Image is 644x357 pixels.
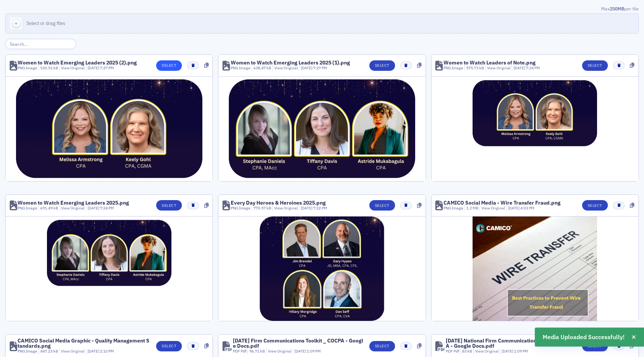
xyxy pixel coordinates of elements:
a: View Original [61,348,85,354]
div: CAMICO Social Media Graphic - Quality Management Standards.png [18,338,151,348]
a: View Original [482,205,505,211]
div: PNG Image [231,205,250,211]
div: Women to Watch Emerging Leaders 2025.png [18,200,129,205]
span: 1:09 PM [307,348,321,354]
span: [DATE] [88,348,100,354]
button: Select or drag files [5,13,639,34]
div: PNG Image [18,65,37,71]
div: 96.71 kB [247,348,265,354]
span: [DATE] [514,65,526,70]
a: View Original [268,348,291,354]
button: Select [369,341,395,351]
div: [DATE] National Firm Communications Toolkit _ COCPA - Google Docs.pdf [446,338,577,348]
div: [DATE] Firm Communications Toolkit _ COCPA - Google Docs.pdf [233,338,364,348]
div: PNG Image [443,65,463,71]
div: 691.49 kB [39,205,59,211]
span: [DATE] [301,65,313,70]
div: 770.57 kB [252,205,271,211]
div: 638.47 kB [252,65,271,71]
span: [DATE] [88,65,100,70]
span: [DATE] [294,348,307,354]
div: 1.2 MB [464,205,479,211]
input: Search… [5,39,76,49]
div: PDF Pdf [233,348,246,354]
span: 7:24 PM [526,65,540,70]
span: 1:09 PM [514,348,528,354]
span: Media Uploaded Successfully! [543,333,625,342]
span: 7:24 PM [100,205,114,211]
div: Every Day Heroes & Heroines 2025.png [231,200,326,205]
div: PNG Image [443,205,463,211]
button: Select [369,200,395,211]
span: [DATE] [301,205,313,211]
a: View Original [487,65,511,70]
div: PDF Pdf [446,348,459,354]
span: Select or drag files [26,20,65,26]
div: 447.23 kB [39,348,59,354]
span: 7:27 PM [100,65,114,70]
div: 575.73 kB [464,65,484,71]
span: [DATE] [502,348,514,354]
button: Select [582,60,608,71]
a: View Original [274,205,298,211]
span: 7:27 PM [313,65,327,70]
div: 530.51 kB [39,65,59,71]
div: Women to Watch Leaders of Note.png [443,60,536,65]
button: Select [156,341,182,351]
div: Women to Watch Emerging Leaders 2025 (1).png [231,60,350,65]
div: PNG Image [231,65,250,71]
div: 83 kB [460,348,472,354]
a: View Original [475,348,499,354]
div: Max per file [5,5,639,13]
span: 250MB [610,6,624,12]
button: Select [582,200,608,211]
a: View Original [274,65,298,70]
button: Select [156,200,182,211]
button: Select [156,60,182,71]
div: PNG Image [18,348,37,354]
div: Women to Watch Emerging Leaders 2025 (2).png [18,60,137,65]
span: 2:10 PM [100,348,114,354]
span: 7:22 PM [313,205,327,211]
div: PNG Image [18,205,37,211]
span: [DATE] [88,205,100,211]
button: Select [369,60,395,71]
a: View Original [61,65,85,70]
div: CAMICO Social Media - Wire Transfer Fraud.png [443,200,561,205]
span: 4:03 PM [520,205,534,211]
a: View Original [61,205,85,211]
span: [DATE] [508,205,520,211]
